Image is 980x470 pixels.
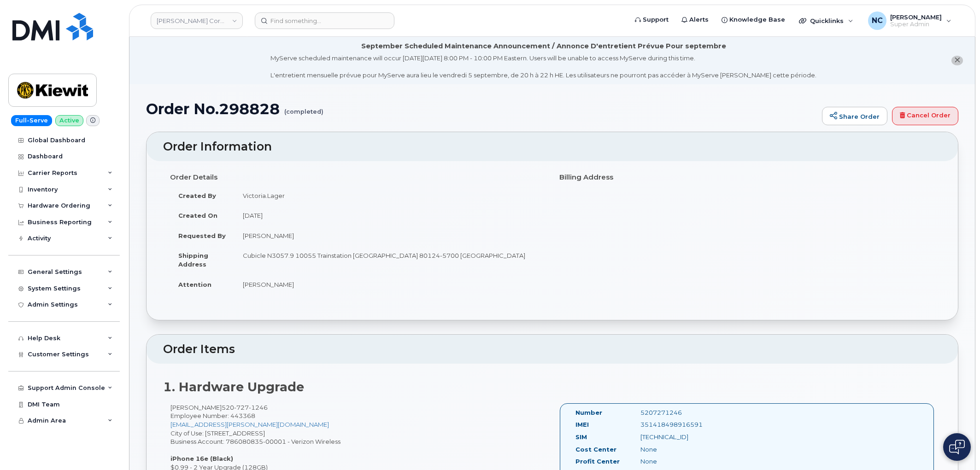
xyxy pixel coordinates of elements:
a: Cancel Order [892,107,958,125]
td: Cubicle N3057.9 10055 Trainstation [GEOGRAPHIC_DATA] 80124-5700 [GEOGRAPHIC_DATA] [235,245,546,274]
div: None [634,457,725,466]
strong: Attention [178,281,211,288]
span: 520 [222,404,268,411]
div: 5207271246 [634,408,725,417]
strong: iPhone 16e (Black) [170,455,233,462]
label: Number [575,408,602,417]
div: None [634,445,725,454]
a: Share Order [822,107,887,125]
strong: Shipping Address [178,252,208,268]
h2: Order Items [163,343,941,356]
strong: Requested By [178,232,226,239]
strong: 1. Hardware Upgrade [163,379,304,395]
span: 727 [234,404,249,411]
div: [TECHNICAL_ID] [634,433,725,441]
h2: Order Information [163,140,941,153]
strong: Created By [178,192,216,199]
span: Employee Number: 443368 [170,412,255,419]
small: (completed) [284,101,323,115]
td: [PERSON_NAME] [235,226,546,246]
div: September Scheduled Maintenance Announcement / Annonce D'entretient Prévue Pour septembre [361,41,726,51]
button: close notification [951,56,963,65]
td: Victoria.Lager [235,186,546,206]
div: MyServe scheduled maintenance will occur [DATE][DATE] 8:00 PM - 10:00 PM Eastern. Users will be u... [270,54,816,80]
h4: Billing Address [559,174,935,181]
span: 1246 [249,404,268,411]
td: [PERSON_NAME] [235,274,546,295]
h4: Order Details [170,174,546,181]
label: SIM [575,433,587,441]
strong: Created On [178,212,217,219]
a: [EMAIL_ADDRESS][PERSON_NAME][DOMAIN_NAME] [170,421,329,428]
div: 351418498916591 [634,420,725,429]
label: IMEI [575,420,589,429]
td: [DATE] [235,205,546,226]
label: Profit Center [575,457,620,466]
img: Open chat [949,440,965,454]
label: Cost Center [575,445,616,454]
h1: Order No.298828 [146,101,817,117]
